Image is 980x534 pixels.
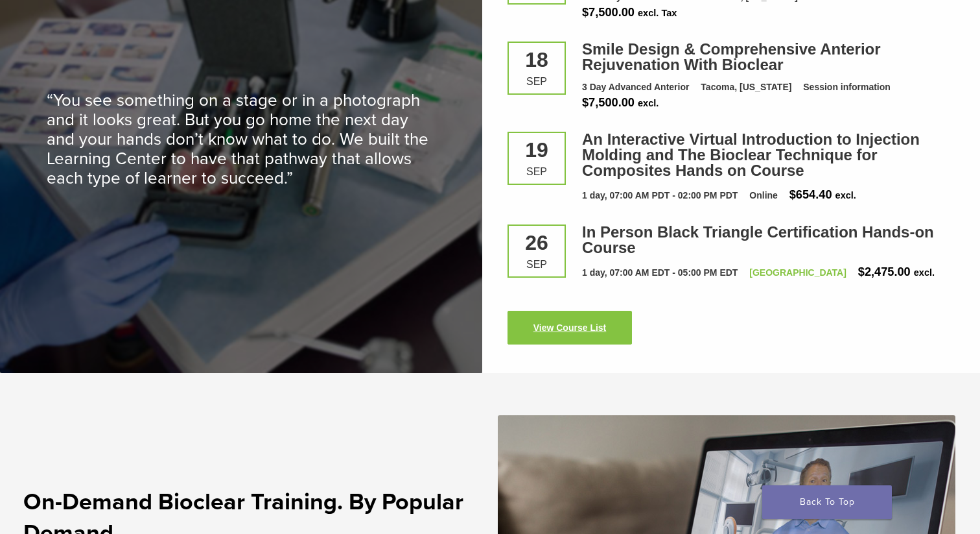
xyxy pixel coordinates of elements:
span: $2,475.00 [858,265,911,278]
span: excl. [835,190,856,200]
div: 19 [519,140,555,160]
a: An Interactive Virtual Introduction to Injection Molding and The Bioclear Technique for Composite... [582,130,920,179]
div: 3 Day Advanced Anterior [582,80,689,94]
span: excl. [638,98,659,108]
span: $654.40 [789,188,832,201]
p: “You see something on a stage or in a photograph and it looks great. But you go home the next day... [47,91,436,188]
a: [GEOGRAPHIC_DATA] [749,267,846,278]
div: Sep [519,260,555,270]
div: Session information [803,80,891,94]
a: Smile Design & Comprehensive Anterior Rejuvenation With Bioclear [582,40,881,73]
div: 1 day, 07:00 AM PDT - 02:00 PM PDT [582,189,738,202]
a: In Person Black Triangle Certification Hands-on Course [582,223,934,256]
span: excl. Tax [638,8,677,18]
a: Back To Top [762,485,892,519]
div: 1 day, 07:00 AM EDT - 05:00 PM EDT [582,266,738,280]
div: Tacoma, [US_STATE] [701,80,791,94]
div: Sep [519,77,555,87]
div: Sep [519,167,555,177]
span: $7,500.00 [582,6,635,19]
div: Online [749,189,778,202]
div: 18 [519,49,555,70]
span: $7,500.00 [582,96,635,109]
span: excl. [914,267,935,278]
div: 26 [519,232,555,253]
a: View Course List [507,311,632,345]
